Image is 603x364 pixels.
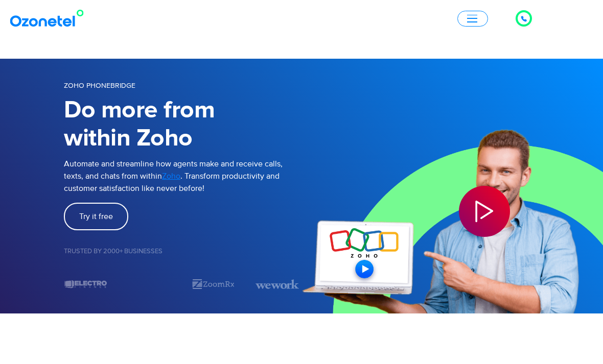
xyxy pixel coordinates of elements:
[64,203,128,230] a: Try it free
[128,278,171,290] div: 1 / 7
[64,248,299,255] h5: Trusted by 2000+ Businesses
[162,170,180,182] a: Zoho
[79,212,113,221] span: Try it free
[64,275,299,293] div: Image Carousel
[256,275,299,293] img: wework
[459,186,510,237] div: Play Video
[162,171,180,181] span: Zoho
[64,275,107,293] img: electro
[64,81,135,90] span: Zoho Phonebridge
[192,275,235,293] div: 2 / 7
[64,158,299,195] p: Automate and streamline how agents make and receive calls, texts, and chats from within . Transfo...
[64,96,299,153] h1: Do more from within Zoho
[64,275,107,293] div: 7 / 7
[256,275,299,293] div: 3 / 7
[192,275,235,293] img: zoomrx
